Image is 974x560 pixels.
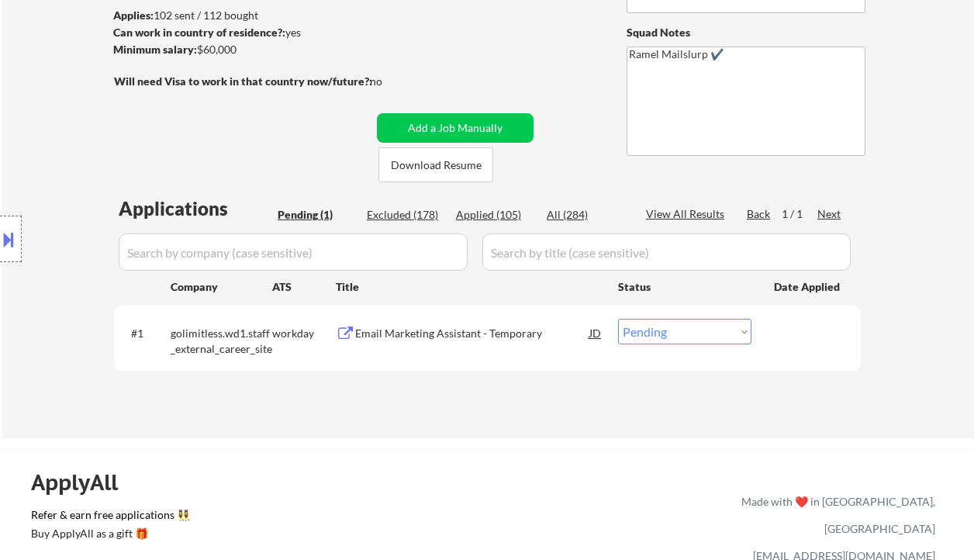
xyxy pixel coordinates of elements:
[31,510,417,526] a: Refer & earn free applications 👯‍♀️
[113,42,371,57] div: $60,000
[113,25,367,40] div: yes
[355,326,589,341] div: Email Marketing Assistant - Temporary
[817,206,842,222] div: Next
[735,488,935,542] div: Made with ❤️ in [GEOGRAPHIC_DATA], [GEOGRAPHIC_DATA]
[31,469,136,496] div: ApplyAll
[377,113,534,143] button: Add a Job Manually
[113,8,371,23] div: 102 sent / 112 bought
[336,279,603,295] div: Title
[646,206,729,222] div: View All Results
[618,272,751,300] div: Status
[113,26,285,39] strong: Can work in country of residence?:
[774,279,842,295] div: Date Applied
[378,147,493,182] button: Download Resume
[456,207,534,223] div: Applied (105)
[272,279,336,295] div: ATS
[482,233,851,271] input: Search by title (case sensitive)
[114,74,372,88] strong: Will need Visa to work in that country now/future?:
[547,207,624,223] div: All (284)
[782,206,817,222] div: 1 / 1
[588,319,603,347] div: JD
[278,207,355,223] div: Pending (1)
[113,43,197,56] strong: Minimum salary:
[747,206,772,222] div: Back
[31,526,186,545] a: Buy ApplyAll as a gift 🎁
[119,233,468,271] input: Search by company (case sensitive)
[370,74,414,89] div: no
[31,528,186,539] div: Buy ApplyAll as a gift 🎁
[367,207,444,223] div: Excluded (178)
[272,326,336,341] div: workday
[113,9,154,22] strong: Applies:
[627,25,865,40] div: Squad Notes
